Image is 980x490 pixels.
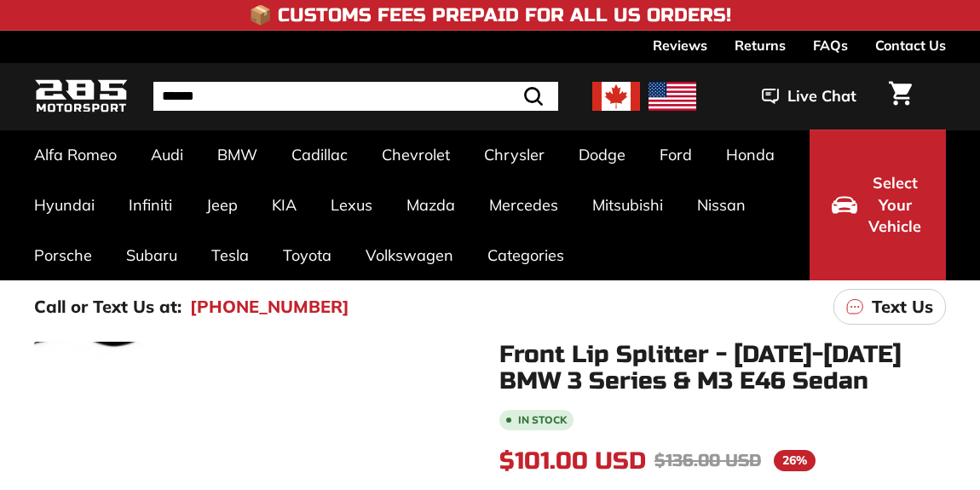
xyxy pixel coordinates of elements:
[787,85,856,107] span: Live Chat
[499,342,946,395] h1: Front Lip Splitter - [DATE]-[DATE] BMW 3 Series & M3 E46 Sedan
[255,180,314,230] a: KIA
[389,180,472,230] a: Mazda
[866,172,924,238] span: Select Your Vehicle
[518,415,567,425] b: In stock
[735,31,786,60] a: Returns
[875,31,946,60] a: Contact Us
[200,130,274,180] a: BMW
[17,180,112,230] a: Hyundai
[34,77,128,117] img: Logo_285_Motorsport_areodynamics_components
[314,180,389,230] a: Lexus
[810,130,946,280] button: Select Your Vehicle
[472,180,575,230] a: Mercedes
[194,230,266,280] a: Tesla
[266,230,349,280] a: Toyota
[17,130,134,180] a: Alfa Romeo
[680,180,763,230] a: Nissan
[740,75,879,118] button: Live Chat
[833,289,946,325] a: Text Us
[190,294,349,320] a: [PHONE_NUMBER]
[562,130,643,180] a: Dodge
[112,180,189,230] a: Infiniti
[349,230,470,280] a: Volkswagen
[189,180,255,230] a: Jeep
[470,230,581,280] a: Categories
[365,130,467,180] a: Chevrolet
[153,82,558,111] input: Search
[34,294,182,320] p: Call or Text Us at:
[643,130,709,180] a: Ford
[774,450,816,471] span: 26%
[499,447,646,476] span: $101.00 USD
[813,31,848,60] a: FAQs
[653,31,707,60] a: Reviews
[872,294,933,320] p: Text Us
[654,450,761,471] span: $136.00 USD
[17,230,109,280] a: Porsche
[879,67,922,125] a: Cart
[134,130,200,180] a: Audi
[249,5,731,26] h4: 📦 Customs Fees Prepaid for All US Orders!
[575,180,680,230] a: Mitsubishi
[709,130,792,180] a: Honda
[109,230,194,280] a: Subaru
[274,130,365,180] a: Cadillac
[467,130,562,180] a: Chrysler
